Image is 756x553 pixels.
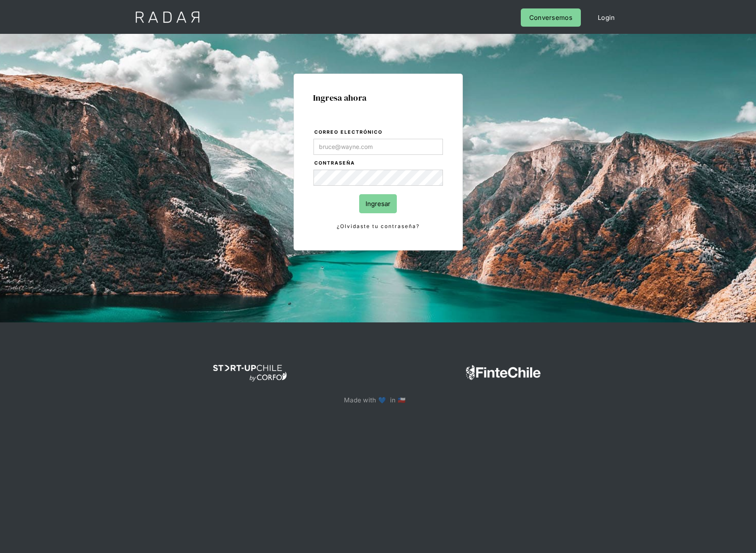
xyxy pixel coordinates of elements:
[344,394,412,406] p: Made with 💙 in 🇨🇱
[314,159,443,168] label: Contraseña
[313,93,443,102] h1: Ingresa ahora
[313,128,443,231] form: Login Form
[359,194,397,213] input: Ingresar
[313,139,443,155] input: bruce@wayne.com
[313,222,443,231] a: ¿Olvidaste tu contraseña?
[589,8,624,27] a: Login
[314,128,443,137] label: Correo electrónico
[521,8,581,27] a: Conversemos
